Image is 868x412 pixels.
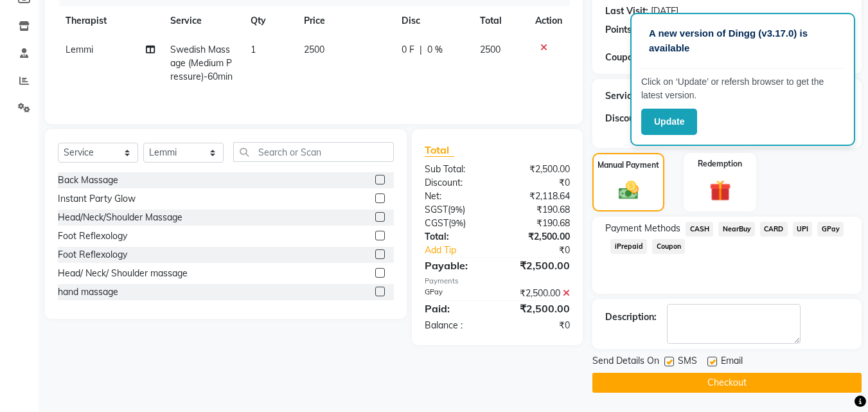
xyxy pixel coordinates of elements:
[415,287,497,300] div: GPay
[605,310,657,324] div: Description:
[497,301,580,316] div: ₹2,500.00
[427,43,443,57] span: 0 %
[58,285,118,299] div: hand massage
[66,44,93,55] span: Lemmi
[721,354,743,370] span: Email
[402,43,414,57] span: 0 F
[425,143,454,157] span: Total
[415,203,497,217] div: ( )
[420,43,422,57] span: |
[497,287,580,300] div: ₹2,500.00
[472,6,527,35] th: Total
[415,258,497,273] div: Payable:
[497,217,580,230] div: ₹190.68
[605,51,686,64] div: Coupon Code
[686,222,713,237] span: CASH
[612,179,645,202] img: _cash.svg
[605,222,680,235] span: Payment Methods
[296,6,394,35] th: Price
[605,89,664,103] div: Service Total:
[415,190,497,203] div: Net:
[760,222,788,237] span: CARD
[304,44,324,55] span: 2500
[605,23,634,37] div: Points:
[793,222,813,237] span: UPI
[641,75,844,102] p: Click on ‘Update’ or refersh browser to get the latest version.
[58,192,136,206] div: Instant Party Glow
[497,230,580,244] div: ₹2,500.00
[170,44,233,82] span: Swedish Massage (Medium Pressure)-60min
[58,174,118,187] div: Back Massage
[425,204,448,215] span: SGST
[451,218,463,228] span: 9%
[497,163,580,176] div: ₹2,500.00
[592,373,862,393] button: Checkout
[718,222,755,237] span: NearBuy
[415,230,497,244] div: Total:
[58,211,182,224] div: Head/Neck/Shoulder Massage
[58,229,127,243] div: Foot Reflexology
[703,177,738,204] img: _gift.svg
[605,112,645,125] div: Discount:
[163,6,243,35] th: Service
[497,190,580,203] div: ₹2,118.64
[415,301,497,316] div: Paid:
[251,44,256,55] span: 1
[605,4,648,18] div: Last Visit:
[425,276,570,287] div: Payments
[450,204,463,215] span: 9%
[641,109,697,135] button: Update
[243,6,296,35] th: Qty
[415,176,497,190] div: Discount:
[497,176,580,190] div: ₹0
[698,158,742,170] label: Redemption
[497,319,580,332] div: ₹0
[233,142,394,162] input: Search or Scan
[480,44,500,55] span: 2500
[415,319,497,332] div: Balance :
[651,4,678,18] div: [DATE]
[527,6,570,35] th: Action
[58,6,163,35] th: Therapist
[817,222,844,237] span: GPay
[415,244,511,257] a: Add Tip
[649,26,837,55] p: A new version of Dingg (v3.17.0) is available
[592,354,659,370] span: Send Details On
[497,258,580,273] div: ₹2,500.00
[652,239,685,254] span: Coupon
[394,6,472,35] th: Disc
[58,267,188,280] div: Head/ Neck/ Shoulder massage
[678,354,697,370] span: SMS
[425,217,448,229] span: CGST
[58,248,127,262] div: Foot Reflexology
[415,217,497,230] div: ( )
[511,244,580,257] div: ₹0
[497,203,580,217] div: ₹190.68
[610,239,647,254] span: iPrepaid
[598,159,659,171] label: Manual Payment
[415,163,497,176] div: Sub Total:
